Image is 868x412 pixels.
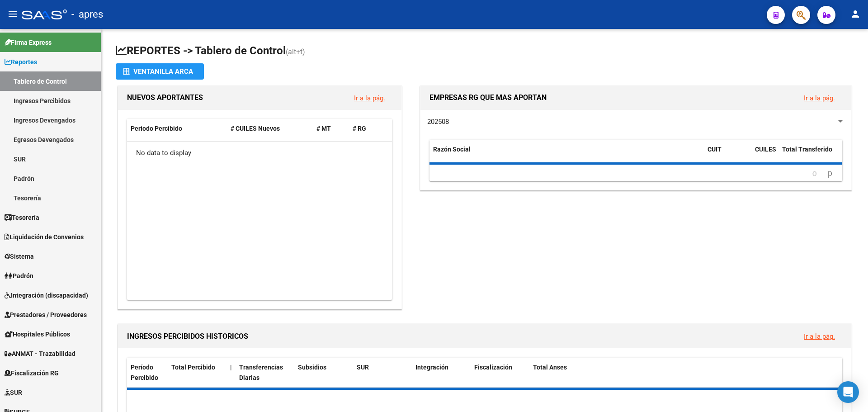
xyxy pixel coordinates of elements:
span: Tesorería [5,213,39,223]
a: Ir a la pág. [354,94,385,102]
span: # CUILES Nuevos [231,125,280,132]
span: ANMAT - Trazabilidad [5,349,75,359]
span: - apres [71,5,103,24]
span: INGRESOS PERCIBIDOS HISTORICOS [127,332,248,341]
datatable-header-cell: CUILES [751,140,778,170]
a: Ir a la pág. [804,94,835,102]
span: NUEVOS APORTANTES [127,93,203,102]
span: Total Percibido [171,364,215,371]
button: Ir a la pág. [797,328,842,345]
span: Reportes [5,57,37,67]
span: CUIT [708,146,722,153]
datatable-header-cell: Transferencias Diarias [236,358,294,388]
datatable-header-cell: SUR [353,358,412,388]
span: EMPRESAS RG QUE MAS APORTAN [429,93,547,102]
button: Ventanilla ARCA [116,63,204,80]
mat-icon: person [850,9,861,19]
datatable-header-cell: | [226,358,236,388]
datatable-header-cell: Total Transferido [778,140,842,170]
datatable-header-cell: Integración [412,358,471,388]
span: Fiscalización [474,364,512,371]
datatable-header-cell: Total Anses [529,358,835,388]
a: go to previous page [808,168,821,178]
span: Hospitales Públicos [5,329,70,339]
h1: REPORTES -> Tablero de Control [116,43,854,59]
span: Período Percibido [131,364,158,381]
span: Período Percibido [131,125,182,132]
span: Padrón [5,271,33,281]
span: Sistema [5,251,34,261]
span: Integración (discapacidad) [5,290,88,300]
button: Ir a la pág. [797,90,842,106]
span: Transferencias Diarias [239,364,283,381]
span: SUR [357,364,369,371]
span: Fiscalización RG [5,368,59,378]
a: Ir a la pág. [804,332,835,341]
span: CUILES [755,146,776,153]
span: SUR [5,388,22,398]
span: # RG [353,125,366,132]
datatable-header-cell: # MT [313,119,349,138]
span: (alt+t) [286,47,305,56]
span: Prestadores / Proveedores [5,310,87,320]
datatable-header-cell: Subsidios [294,358,353,388]
mat-icon: menu [7,9,18,19]
datatable-header-cell: Total Percibido [168,358,226,388]
datatable-header-cell: Fiscalización [471,358,529,388]
span: Firma Express [5,38,52,47]
div: Open Intercom Messenger [837,381,859,403]
datatable-header-cell: # RG [349,119,385,138]
span: 202508 [427,118,449,126]
div: Ventanilla ARCA [123,63,197,80]
span: Liquidación de Convenios [5,232,84,242]
button: Ir a la pág. [347,90,392,106]
span: Razón Social [433,146,471,153]
datatable-header-cell: # CUILES Nuevos [227,119,313,138]
span: Total Anses [533,364,567,371]
a: go to next page [824,168,836,178]
span: Integración [415,364,448,371]
datatable-header-cell: Razón Social [429,140,704,170]
span: Subsidios [298,364,326,371]
datatable-header-cell: Período Percibido [127,119,227,138]
datatable-header-cell: Período Percibido [127,358,168,388]
span: Total Transferido [782,146,832,153]
span: # MT [316,125,331,132]
datatable-header-cell: CUIT [704,140,751,170]
div: No data to display [127,142,392,164]
span: | [230,364,232,371]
